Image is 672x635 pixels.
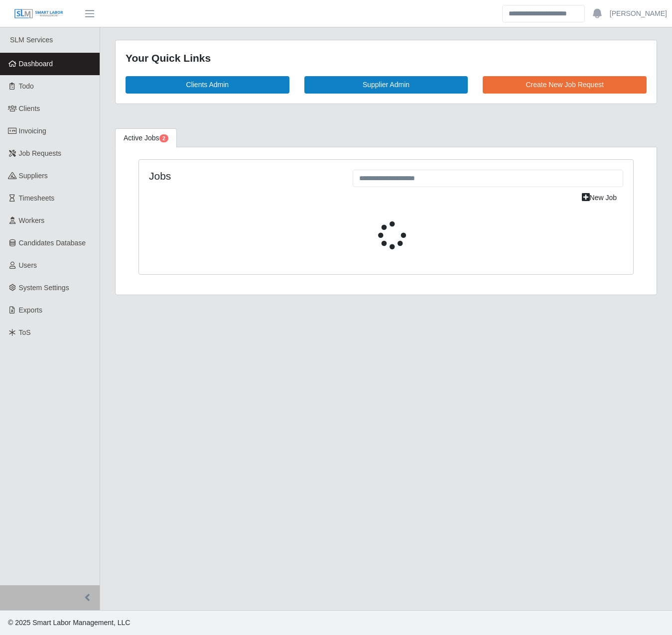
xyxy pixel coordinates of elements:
[19,216,45,224] span: Workers
[19,261,37,269] span: Users
[483,76,647,94] a: Create New Job Request
[19,306,42,314] span: Exports
[19,328,31,336] span: ToS
[149,170,338,182] h4: Jobs
[19,149,62,157] span: Job Requests
[10,36,53,44] span: SLM Services
[610,8,667,19] a: [PERSON_NAME]
[502,5,585,22] input: Search
[19,194,55,202] span: Timesheets
[19,172,48,180] span: Suppliers
[19,239,86,247] span: Candidates Database
[159,134,168,142] span: Pending Jobs
[126,76,289,94] a: Clients Admin
[304,76,468,94] a: Supplier Admin
[19,82,34,90] span: Todo
[19,127,46,135] span: Invoicing
[19,284,69,292] span: System Settings
[126,50,647,66] div: Your Quick Links
[14,8,64,19] img: SLM Logo
[19,60,53,68] span: Dashboard
[19,105,40,112] span: Clients
[575,189,623,207] a: New Job
[115,128,177,148] a: Active Jobs
[8,619,130,627] span: © 2025 Smart Labor Management, LLC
